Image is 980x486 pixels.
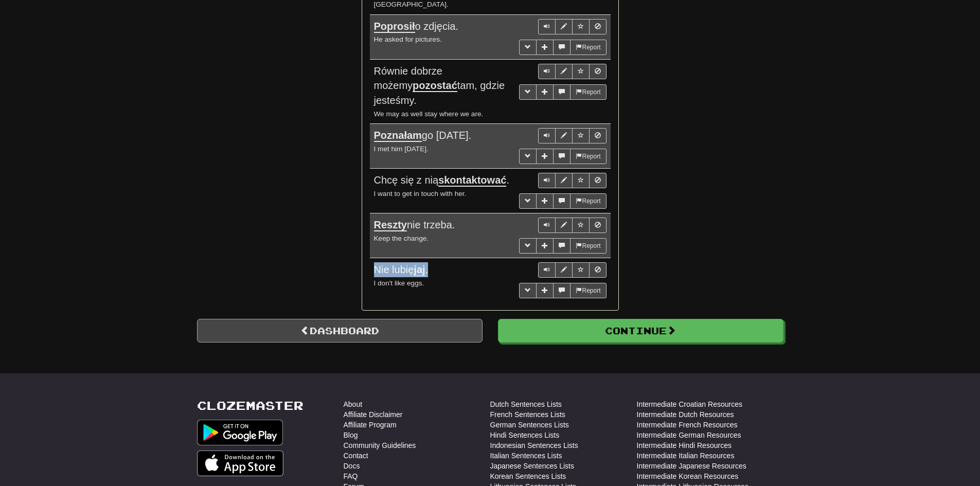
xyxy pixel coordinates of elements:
button: Toggle grammar [519,283,537,298]
button: Edit sentence [555,19,573,34]
button: Toggle grammar [519,193,537,209]
button: Edit sentence [555,262,573,278]
button: Play sentence audio [538,218,556,233]
button: Report [570,193,606,209]
button: Edit sentence [555,128,573,143]
button: Toggle grammar [519,84,537,100]
span: Chcę się z nią . [374,174,509,187]
div: Sentence controls [538,19,607,34]
button: Continue [498,319,783,343]
div: Sentence controls [538,128,607,143]
button: Report [570,84,606,100]
button: Play sentence audio [538,262,556,278]
button: Play sentence audio [538,128,556,143]
button: Toggle favorite [572,64,590,79]
button: Toggle grammar [519,238,537,254]
span: Nie lubię . [374,264,429,276]
button: Toggle ignore [589,262,607,278]
button: Toggle favorite [572,173,590,188]
button: Edit sentence [555,64,573,79]
button: Toggle grammar [519,149,537,164]
a: Blog [344,430,358,440]
a: Japanese Sentences Lists [490,461,574,471]
a: Contact [344,451,368,461]
button: Toggle ignore [589,128,607,143]
button: Report [570,40,606,55]
div: More sentence controls [519,238,606,254]
small: I met him [DATE]. [374,145,429,153]
a: Docs [344,461,360,471]
button: Toggle favorite [572,19,590,34]
a: Clozemaster [197,399,304,412]
span: o zdjęcia. [374,21,459,33]
div: More sentence controls [519,149,606,164]
a: Affiliate Disclaimer [344,409,403,420]
div: More sentence controls [519,283,606,298]
button: Add sentence to collection [536,40,554,55]
span: Równie dobrze możemy tam, gdzie jesteśmy. [374,65,505,106]
img: Get it on App Store [197,451,284,476]
a: Community Guidelines [344,440,416,451]
div: Sentence controls [538,218,607,233]
button: Toggle ignore [589,64,607,79]
small: Keep the change. [374,235,429,242]
button: Toggle favorite [572,128,590,143]
div: Sentence controls [538,262,607,278]
div: Sentence controls [538,173,607,188]
button: Toggle favorite [572,262,590,278]
a: FAQ [344,471,358,481]
a: Italian Sentences Lists [490,451,562,461]
div: More sentence controls [519,40,606,55]
a: Intermediate German Resources [637,430,741,440]
a: Intermediate Korean Resources [637,471,739,481]
u: jaj [414,264,425,276]
div: More sentence controls [519,84,606,100]
span: nie trzeba. [374,219,455,231]
button: Report [570,238,606,254]
img: Get it on Google Play [197,420,283,445]
a: Indonesian Sentences Lists [490,440,578,451]
button: Toggle ignore [589,218,607,233]
a: Hindi Sentences Lists [490,430,560,440]
div: More sentence controls [519,193,606,209]
a: About [344,399,363,409]
button: Add sentence to collection [536,238,554,254]
u: Reszty [374,219,407,231]
u: skontaktować [438,174,506,187]
a: French Sentences Lists [490,409,565,420]
a: Intermediate Hindi Resources [637,440,732,451]
button: Add sentence to collection [536,149,554,164]
button: Play sentence audio [538,173,556,188]
u: Poznałam [374,130,422,142]
button: Add sentence to collection [536,193,554,209]
a: Intermediate Italian Resources [637,451,735,461]
button: Toggle grammar [519,40,537,55]
button: Play sentence audio [538,64,556,79]
a: Korean Sentences Lists [490,471,566,481]
button: Add sentence to collection [536,84,554,100]
a: Intermediate Croatian Resources [637,399,742,409]
button: Edit sentence [555,218,573,233]
button: Toggle favorite [572,218,590,233]
small: I don't like eggs. [374,279,424,287]
a: Affiliate Program [344,420,397,430]
button: Toggle ignore [589,19,607,34]
a: Intermediate French Resources [637,420,738,430]
button: Report [570,283,606,298]
button: Edit sentence [555,173,573,188]
div: Sentence controls [538,64,607,79]
small: We may as well stay where we are. [374,110,484,118]
a: German Sentences Lists [490,420,569,430]
u: Poprosił [374,21,415,33]
a: Dashboard [197,319,483,343]
a: Intermediate Japanese Resources [637,461,746,471]
button: Play sentence audio [538,19,556,34]
small: He asked for pictures. [374,35,442,43]
a: Dutch Sentences Lists [490,399,562,409]
button: Report [570,149,606,164]
small: I want to get in touch with her. [374,190,467,197]
button: Toggle ignore [589,173,607,188]
span: go [DATE]. [374,130,472,142]
button: Add sentence to collection [536,283,554,298]
u: pozostać [413,80,457,92]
